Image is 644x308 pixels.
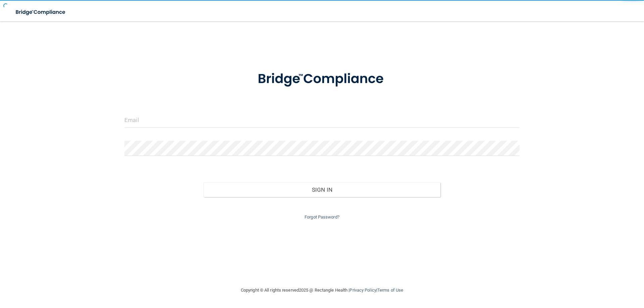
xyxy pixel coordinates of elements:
img: bridge_compliance_login_screen.278c3ca4.svg [10,5,72,19]
a: Forgot Password? [305,214,339,220]
img: bridge_compliance_login_screen.278c3ca4.svg [244,62,400,97]
input: Email [124,113,520,128]
button: Sign In [204,182,441,197]
a: Terms of Use [377,288,403,293]
a: Privacy Policy [350,288,376,293]
div: Copyright © All rights reserved 2025 @ Rectangle Health | | [200,280,444,301]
